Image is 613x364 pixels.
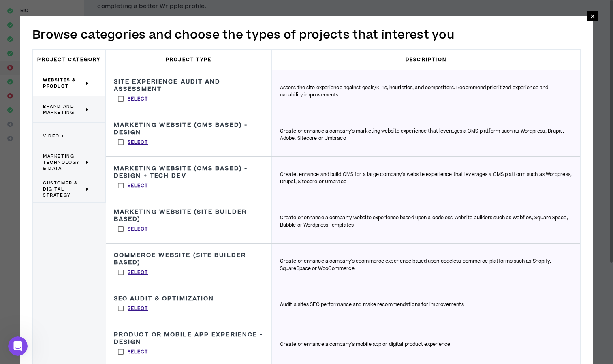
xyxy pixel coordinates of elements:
[114,165,263,180] h3: Marketing Website (CMS Based) - Design + Tech Dev
[43,180,84,198] span: Customer & Digital Strategy
[280,128,572,142] p: Create or enhance a company's marketing website experience that leverages a CMS platform such as ...
[43,133,60,139] span: Video
[128,96,148,103] p: Select
[280,258,572,272] p: Create or enhance a company's ecommerce experience based upon codeless commerce platforms such as...
[280,341,451,348] p: Create or enhance a company's mobile app or digital product experience
[128,269,148,276] p: Select
[128,182,148,190] p: Select
[106,50,272,70] h3: Project Type
[114,252,263,266] h3: Commerce Website (Site Builder Based)
[114,295,214,302] h3: SEO Audit & Optimization
[114,208,263,223] h3: Marketing Website (Site Builder Based)
[280,84,572,99] p: Assess the site experience against goals/KPIs, heuristics, and competitors. Recommend prioritized...
[280,171,572,186] p: Create, enhance and build CMS for a large company's website experience that leverages a CMS platf...
[32,26,581,43] h2: Browse categories and choose the types of projects that interest you
[272,50,580,70] h3: Description
[280,301,464,308] p: Audit a sites SEO performance and make recommendations for improvements
[114,78,263,93] h3: Site Experience Audit and Assessment
[43,103,84,116] span: Brand and Marketing
[128,349,148,356] p: Select
[8,336,28,356] iframe: Intercom live chat
[43,77,84,89] span: Websites & Product
[128,139,148,146] p: Select
[114,122,263,136] h3: Marketing Website (CMS Based) - Design
[33,50,106,70] h3: Project Category
[280,214,572,229] p: Create or enhance a compan'y website experience based upon a codeless Website builders such as We...
[43,153,84,171] span: Marketing Technology & Data
[590,11,595,21] span: ×
[128,226,148,233] p: Select
[114,331,263,346] h3: Product or Mobile App Experience - Design
[128,305,148,313] p: Select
